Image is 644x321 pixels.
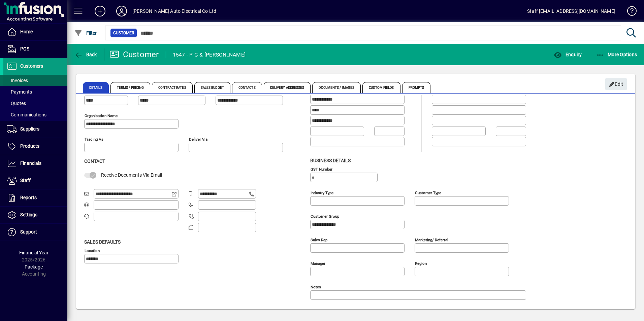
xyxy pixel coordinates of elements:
span: Sales Budget [194,82,230,93]
span: Home [20,29,33,34]
span: Filter [74,30,97,36]
button: Enquiry [552,48,583,61]
div: Staff [EMAIL_ADDRESS][DOMAIN_NAME] [527,6,615,16]
span: Sales defaults [84,239,121,245]
span: Edit [609,79,623,90]
span: Enquiry [554,52,582,57]
span: Terms / Pricing [110,82,151,93]
span: Prompts [402,82,431,93]
span: Financial Year [19,250,49,255]
button: Profile [111,5,132,17]
span: Quotes [7,101,26,106]
a: Products [3,138,67,155]
mat-label: Location [85,248,100,253]
span: Reports [20,195,37,200]
mat-label: GST Number [311,167,332,171]
span: Back [74,52,97,57]
span: Financials [20,160,41,166]
span: Communications [7,112,46,117]
span: Support [20,229,37,235]
mat-label: Region [415,261,427,265]
span: Settings [20,212,37,217]
span: Customer [113,30,134,36]
mat-label: Organisation name [85,113,118,118]
span: More Options [596,52,637,57]
mat-label: Notes [311,284,321,289]
span: Staff [20,178,31,183]
div: [PERSON_NAME] Auto Electrical Co Ltd [132,6,216,16]
span: Contract Rates [152,82,192,93]
button: Edit [605,78,627,90]
span: Receive Documents Via Email [101,172,162,178]
div: Customer [109,49,159,60]
a: POS [3,41,67,58]
a: Settings [3,207,67,223]
span: Customers [20,63,43,69]
a: Financials [3,155,67,172]
a: Home [3,24,67,40]
a: Support [3,224,67,241]
a: Invoices [3,75,67,86]
span: Contacts [232,82,262,93]
mat-label: Deliver via [189,137,207,142]
span: Products [20,143,39,149]
a: Staff [3,172,67,189]
a: Payments [3,86,67,98]
span: Payments [7,89,32,95]
a: Suppliers [3,121,67,138]
mat-label: Manager [311,261,325,265]
a: Reports [3,189,67,206]
span: Documents / Images [312,82,361,93]
span: POS [20,46,29,51]
span: Business details [310,158,351,163]
span: Contact [84,158,105,164]
button: Filter [73,27,99,39]
span: Details [83,82,109,93]
button: Back [73,48,99,61]
span: Suppliers [20,126,39,132]
a: Communications [3,109,67,120]
mat-label: Trading as [85,137,103,142]
div: 1547 - P G & [PERSON_NAME] [173,49,246,60]
a: Quotes [3,98,67,109]
a: Knowledge Base [622,1,636,23]
mat-label: Industry type [311,190,333,195]
app-page-header-button: Back [67,48,104,61]
button: More Options [594,48,639,61]
span: Invoices [7,78,28,83]
span: Package [25,264,43,270]
mat-label: Customer type [415,190,441,195]
mat-label: Sales rep [311,237,327,242]
mat-label: Marketing/ Referral [415,237,448,242]
span: Custom Fields [362,82,400,93]
mat-label: Customer group [311,214,339,218]
button: Add [89,5,111,17]
span: Delivery Addresses [264,82,311,93]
